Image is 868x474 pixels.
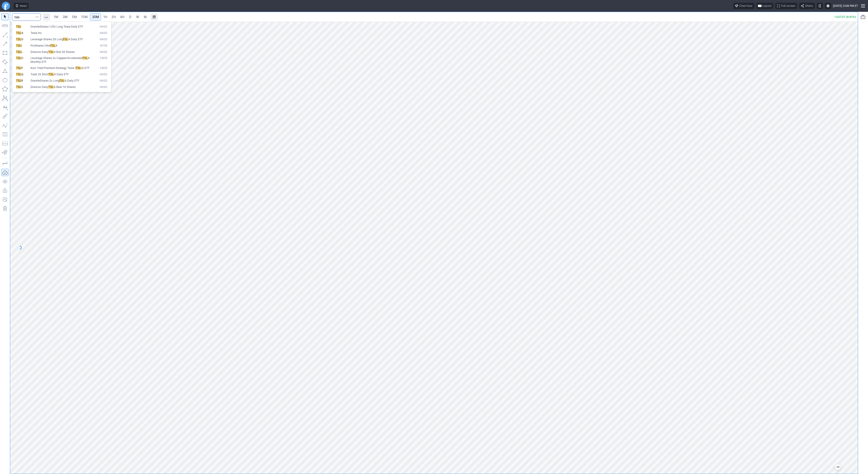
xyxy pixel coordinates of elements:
span: Tesla Inc [31,31,42,35]
span: TSL [16,73,21,76]
button: Position [1,140,9,147]
a: 30M [90,13,101,21]
span: NYSE [100,44,107,48]
span: TSL [16,79,21,82]
span: TSL [16,31,21,35]
span: TSL [76,66,81,70]
input: Search [12,13,41,21]
span: GraniteShares 1.25x Long Tesla Daily ETF [31,25,83,28]
span: NASD [100,31,107,35]
span: CBOE [100,56,107,64]
button: Jump to the most recent bar [835,464,841,470]
span: P [21,66,23,70]
span: ProShares Ultra [31,44,50,47]
button: Hide drawings [1,178,9,185]
span: TSL [16,85,21,89]
a: 4H [118,13,126,21]
a: M [142,13,149,21]
span: D [129,15,131,19]
span: A Monthly ETF [31,56,90,64]
span: NASD [100,50,107,54]
span: A [21,31,23,35]
span: R [21,79,23,82]
span: NASD [100,79,107,83]
span: TSL [48,50,54,54]
button: Settings [825,3,831,9]
span: A Bull 2X Shares [54,50,75,54]
span: TSL [16,50,21,54]
button: Chart tour [733,3,755,9]
button: Ellipse [1,76,9,84]
span: TSL [49,73,54,76]
button: Drawings Autosave: On [1,169,9,176]
span: Q [21,73,23,76]
span: TSL [16,56,21,60]
span: Ideas [20,4,27,8]
span: 1H [103,15,107,19]
button: Text [1,104,9,111]
button: Full screen [775,3,797,9]
button: Measure [1,22,9,29]
button: Brush [1,113,9,120]
span: TSL [83,56,88,60]
a: 5M [70,13,79,21]
span: 2H [111,15,116,19]
a: W [134,13,141,21]
span: NASD [100,25,107,29]
button: Share [799,3,815,9]
button: Search [34,13,40,21]
a: 15M [79,13,90,21]
span: TSL [59,79,65,82]
span: CBOE [100,66,107,70]
button: Line [1,31,9,38]
a: D [127,13,134,21]
span: A Daily ETF [54,73,69,76]
span: A Daily ETF [65,79,79,82]
span: Tradr 2X Short [31,73,49,76]
button: XABCD [1,94,9,102]
span: A Bear 1X Shares [54,85,75,89]
button: Lock drawings [1,187,9,194]
button: Fibonacci retracements [1,131,9,138]
span: Leverage Shares 2X Long [31,38,63,41]
button: Portfolio watchlist [859,13,867,21]
button: Remove all autosaved drawings [1,205,9,212]
span: TSL [16,44,21,47]
span: NASD [100,85,107,89]
span: M [144,15,147,19]
span: 30M [92,15,99,19]
span: 1M [54,15,58,19]
a: 1M [52,13,60,21]
span: Kurv Yield Premium Strategy Tesla ( [31,66,76,70]
span: Full screen [781,4,795,8]
button: Anchored VWAP [1,149,9,156]
span: 5M [72,15,77,19]
p: +337.07 (8.91%) [834,16,856,18]
span: A Daily ETF [68,38,83,41]
button: Elliott waves [1,122,9,129]
span: A [56,44,57,47]
button: Layout [756,3,773,9]
button: Triangle [1,67,9,75]
button: Drawing mode: Single [1,160,9,167]
span: GraniteShares 2x Long [31,79,59,82]
a: Finviz.com [2,2,10,10]
span: L [21,50,23,54]
button: Range [151,13,158,21]
span: Direxion Daily [31,50,48,54]
button: Interval [43,13,50,21]
span: O [21,56,23,60]
button: Arrow [1,40,9,47]
button: Ideas [14,3,29,9]
span: TSL [63,38,68,41]
span: 4H [120,15,124,19]
a: 3M [61,13,70,21]
span: Leverage Shares 2x Capped Accelerated [31,56,83,60]
span: Direxion Daily [31,85,48,89]
span: Layout [762,4,771,8]
span: Share [805,4,813,8]
span: S [21,85,23,89]
a: 1H [101,13,109,21]
span: TSL [16,66,21,70]
span: NASD [100,38,107,41]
